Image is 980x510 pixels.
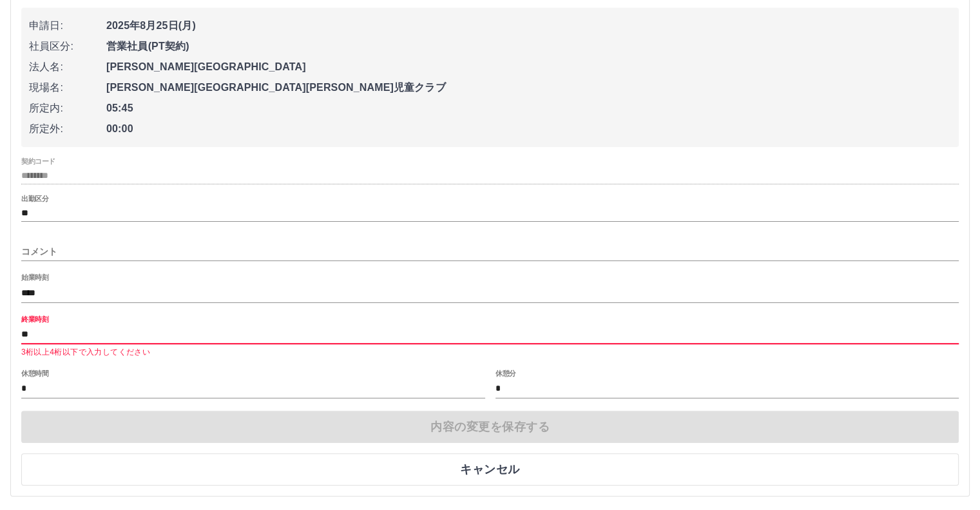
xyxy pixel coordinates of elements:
span: 所定内: [29,101,106,116]
label: 契約コード [21,157,55,166]
button: キャンセル [21,453,959,485]
span: 現場名: [29,80,106,95]
span: 申請日: [29,18,106,34]
span: 2025年8月25日(月) [106,18,951,34]
span: 社員区分: [29,39,106,54]
span: 所定外: [29,121,106,137]
span: 法人名: [29,59,106,75]
span: 00:00 [106,121,951,137]
label: 休憩分 [495,368,516,378]
label: 始業時刻 [21,273,48,282]
span: 営業社員(PT契約) [106,39,951,54]
span: 05:45 [106,101,951,116]
label: 出勤区分 [21,194,48,204]
label: 終業時刻 [21,314,48,324]
p: 3桁以上4桁以下で入力してください [21,346,959,359]
label: 休憩時間 [21,368,48,378]
span: [PERSON_NAME][GEOGRAPHIC_DATA] [106,59,951,75]
span: [PERSON_NAME][GEOGRAPHIC_DATA][PERSON_NAME]児童クラブ [106,80,951,95]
